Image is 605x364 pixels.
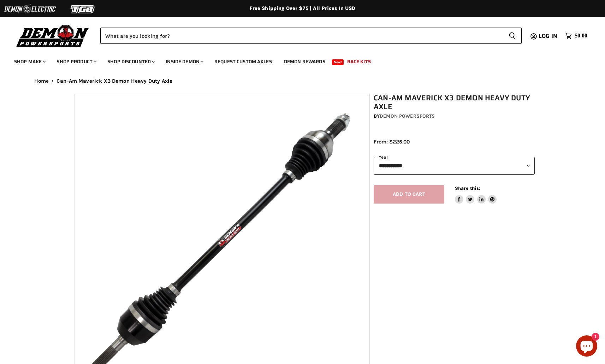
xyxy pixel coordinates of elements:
ul: Main menu [9,52,586,69]
span: $0.00 [575,33,587,39]
aside: Share this: [455,185,497,204]
a: Demon Powersports [380,113,435,119]
a: Home [34,78,49,84]
form: Product [100,28,522,44]
img: Demon Powersports [14,23,91,48]
a: $0.00 [562,31,591,41]
div: Free Shipping Over $75 | All Prices In USD [20,5,585,12]
a: Shop Discounted [102,54,159,69]
span: From: $225.00 [374,139,410,145]
nav: Breadcrumbs [20,78,585,84]
input: Search [100,28,503,44]
a: Inside Demon [160,54,208,69]
h1: Can-Am Maverick X3 Demon Heavy Duty Axle [374,94,535,111]
a: Shop Product [51,54,101,69]
a: Race Kits [342,54,376,69]
a: Demon Rewards [279,54,331,69]
span: Share this: [455,186,480,191]
inbox-online-store-chat: Shopify online store chat [574,335,599,358]
a: Request Custom Axles [209,54,277,69]
select: year [374,157,535,174]
span: Can-Am Maverick X3 Demon Heavy Duty Axle [57,78,172,84]
span: Log in [539,31,557,40]
img: Demon Electric Logo 2 [4,2,57,16]
img: TGB Logo 2 [57,2,109,16]
div: by [374,112,535,120]
a: Shop Make [9,54,50,69]
a: Log in [535,33,562,39]
button: Search [503,28,522,44]
span: New! [332,59,344,65]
